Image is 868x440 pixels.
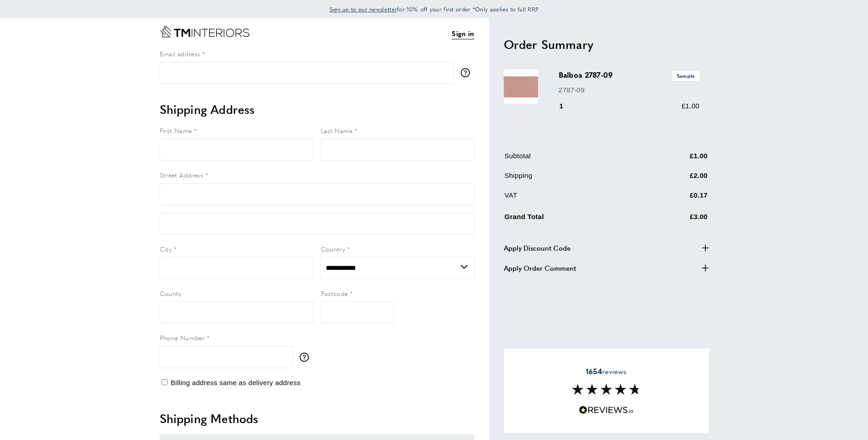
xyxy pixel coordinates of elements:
[160,244,172,253] span: City
[505,170,644,188] td: Shipping
[321,126,353,135] span: Last Name
[162,379,167,385] input: Billing address same as delivery address
[505,190,644,208] td: VAT
[329,5,398,14] a: Sign up to our newsletter
[504,70,538,104] img: Balboa 2787-09
[300,353,313,362] button: More information
[160,101,474,118] h2: Shipping Address
[329,5,539,13] span: for 10% off your first order *Only applies to full RRP
[645,150,708,168] td: £1.00
[160,26,249,38] a: Go to Home page
[681,102,699,110] span: £1.00
[645,170,708,188] td: £2.00
[461,68,474,77] button: More information
[171,379,301,386] span: Billing address same as delivery address
[321,244,345,253] span: Country
[160,126,192,135] span: First Name
[160,333,205,342] span: Phone Number
[505,209,644,229] td: Grand Total
[505,150,644,168] td: Subtotal
[160,289,182,298] span: County
[672,71,700,80] span: Sample
[321,289,348,298] span: Postcode
[504,242,571,253] span: Apply Discount Code
[579,406,634,414] img: Reviews.io 5 stars
[559,85,700,96] p: 2787-09
[645,190,708,208] td: £0.17
[572,384,641,395] img: Reviews section
[160,410,474,427] h2: Shipping Methods
[586,367,626,376] span: reviews
[160,49,200,58] span: Email address
[160,170,204,179] span: Street Address
[645,209,708,229] td: £3.00
[504,36,709,53] h2: Order Summary
[329,5,398,13] span: Sign up to our newsletter
[559,101,577,112] div: 1
[452,28,474,39] a: Sign in
[504,263,576,274] span: Apply Order Comment
[559,70,700,80] h3: Balboa 2787-09
[586,366,602,376] strong: 1654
